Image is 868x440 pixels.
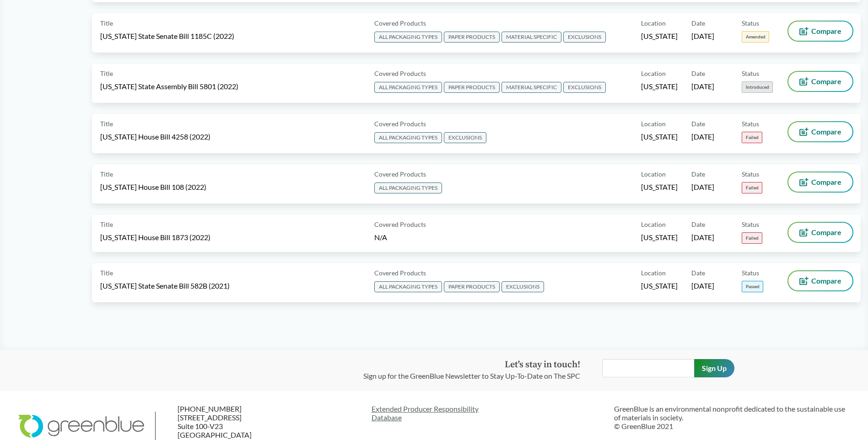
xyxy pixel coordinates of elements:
span: MATERIAL SPECIFIC [501,32,561,43]
span: Status [742,268,759,278]
span: Location [641,169,666,179]
span: ALL PACKAGING TYPES [374,32,442,43]
span: ALL PACKAGING TYPES [374,82,442,93]
span: EXCLUSIONS [501,281,544,292]
span: ALL PACKAGING TYPES [374,281,442,292]
span: [US_STATE] [641,31,678,41]
p: Sign up for the GreenBlue Newsletter to Stay Up-To-Date on The SPC [363,370,580,381]
span: Status [742,119,759,129]
span: [US_STATE] [641,281,678,291]
span: Date [691,18,705,28]
span: N/A [374,233,387,241]
span: Compare [811,277,841,284]
span: Location [641,69,666,78]
strong: Let's stay in touch! [505,359,580,370]
span: Status [742,69,759,78]
span: Status [742,18,759,28]
span: [US_STATE] State Senate Bill 582B (2021) [100,281,230,291]
span: Covered Products [374,169,426,179]
span: Failed [742,182,762,193]
span: [US_STATE] House Bill 4258 (2022) [100,132,210,142]
span: Date [691,119,705,129]
span: [DATE] [691,31,714,41]
span: Covered Products [374,119,426,129]
span: Compare [811,78,841,85]
span: Status [742,220,759,229]
span: Status [742,169,759,179]
span: Introduced [742,81,773,93]
span: [DATE] [691,81,714,91]
span: Compare [811,229,841,236]
input: Sign Up [694,359,734,377]
span: Covered Products [374,268,426,278]
span: PAPER PRODUCTS [444,82,500,93]
span: EXCLUSIONS [444,132,486,143]
span: Date [691,169,705,179]
button: Compare [788,122,852,141]
span: Covered Products [374,69,426,78]
span: Location [641,119,666,129]
span: [DATE] [691,132,714,142]
span: [US_STATE] State Assembly Bill 5801 (2022) [100,81,238,91]
span: Compare [811,178,841,186]
button: Compare [788,223,852,242]
span: [US_STATE] [641,81,678,91]
span: ALL PACKAGING TYPES [374,132,442,143]
button: Compare [788,271,852,290]
span: Title [100,69,113,78]
span: Title [100,18,113,28]
a: Extended Producer ResponsibilityDatabase [372,404,607,422]
span: Passed [742,281,763,292]
span: PAPER PRODUCTS [444,281,500,292]
span: [US_STATE] [641,132,678,142]
span: [DATE] [691,281,714,291]
span: [US_STATE] House Bill 108 (2022) [100,182,206,192]
span: Date [691,220,705,229]
span: Location [641,268,666,278]
span: MATERIAL SPECIFIC [501,82,561,93]
span: Date [691,268,705,278]
span: Title [100,220,113,229]
span: Compare [811,128,841,135]
span: [US_STATE] [641,182,678,192]
p: GreenBlue is an environmental nonprofit dedicated to the sustainable use of materials in society.... [614,404,850,431]
span: Location [641,220,666,229]
span: Failed [742,232,762,244]
span: [US_STATE] House Bill 1873 (2022) [100,232,210,242]
span: [DATE] [691,232,714,242]
span: Location [641,18,666,28]
button: Compare [788,172,852,192]
span: ALL PACKAGING TYPES [374,182,442,193]
span: Failed [742,132,762,143]
span: [US_STATE] [641,232,678,242]
span: EXCLUSIONS [563,82,606,93]
span: Covered Products [374,18,426,28]
span: [US_STATE] State Senate Bill 1185C (2022) [100,31,234,41]
span: EXCLUSIONS [563,32,606,43]
button: Compare [788,72,852,91]
span: Title [100,119,113,129]
span: [DATE] [691,182,714,192]
span: Date [691,69,705,78]
span: Title [100,169,113,179]
button: Compare [788,21,852,41]
span: Amended [742,31,769,43]
span: Title [100,268,113,278]
span: Compare [811,27,841,35]
span: PAPER PRODUCTS [444,32,500,43]
span: Covered Products [374,220,426,229]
